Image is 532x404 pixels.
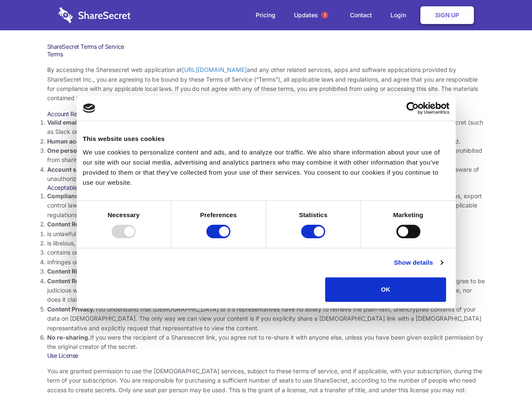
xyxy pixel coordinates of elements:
[47,137,485,146] li: Only human beings may create accounts. “Bot” accounts — those created by software, in an automate...
[47,268,92,275] strong: Content Rights.
[321,12,328,19] span: 1
[47,166,98,173] strong: Account security.
[47,191,485,220] li: Your use of the Sharesecret must not violate any applicable laws, including copyright or trademar...
[47,43,485,50] h1: ShareSecret Terms of Service
[47,119,80,126] strong: Valid email.
[47,352,485,359] h3: Use License
[47,221,109,228] strong: Content Restrictions.
[382,2,419,28] a: Login
[47,184,485,191] h3: Acceptable Use
[376,102,449,114] a: Usercentrics Cookiebot - opens in a new window
[47,192,174,199] strong: Compliance with local laws and regulations.
[47,65,485,103] p: By accessing the Sharesecret web application at and any other related services, apps and software...
[47,50,485,58] h3: Terms
[420,6,474,24] a: Sign Up
[47,118,485,137] li: You must provide a valid email address, either directly, or through approved third-party integrat...
[47,334,90,341] strong: No re-sharing.
[47,239,485,248] li: is libelous, defamatory, or fraudulent
[47,267,485,276] li: You agree that you will use Sharesecret only to secure and share content that you have the right ...
[200,211,237,218] strong: Preferences
[47,277,115,284] strong: Content Responsibility.
[83,104,96,113] img: logo
[47,248,485,257] li: contains or installs any active malware or exploits, or uses our platform for exploit delivery (s...
[83,147,449,188] div: We use cookies to personalize content and ads, and to analyze our traffic. We also share informat...
[108,211,140,218] strong: Necessary
[47,138,98,145] strong: Human accounts.
[83,134,449,144] div: This website uses cookies
[47,367,485,395] p: You are granted permission to use the [DEMOGRAPHIC_DATA] services, subject to these terms of serv...
[47,306,95,313] strong: Content Privacy.
[47,229,485,239] li: is unlawful or promotes unlawful activities
[394,258,443,268] a: Show details
[47,147,119,154] strong: One person per account.
[47,165,485,184] li: You are responsible for your own account security, including the security of your Sharesecret acc...
[325,277,446,302] button: OK
[299,211,328,218] strong: Statistics
[47,110,485,118] h3: Account Requirements
[182,66,247,73] a: [URL][DOMAIN_NAME]
[47,220,485,267] li: You agree NOT to use Sharesecret to upload or share content that:
[47,258,485,267] li: infringes on any proprietary right of any party, including patent, trademark, trade secret, copyr...
[59,7,131,23] img: logo-wordmark-white-trans-d4663122ce5f474addd5e946df7df03e33cb6a1c49d2221995e7729f52c070b2.svg
[247,2,284,28] a: Pricing
[393,211,423,218] strong: Marketing
[47,305,485,333] li: You understand that [DEMOGRAPHIC_DATA] or it’s representatives have no ability to retrieve the pl...
[47,333,485,352] li: If you were the recipient of a Sharesecret link, you agree not to re-share it with anyone else, u...
[47,276,485,305] li: You are solely responsible for the content you share on Sharesecret, and with the people you shar...
[342,2,380,28] a: Contact
[47,146,485,165] li: You are not allowed to share account credentials. Each account is dedicated to the individual who...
